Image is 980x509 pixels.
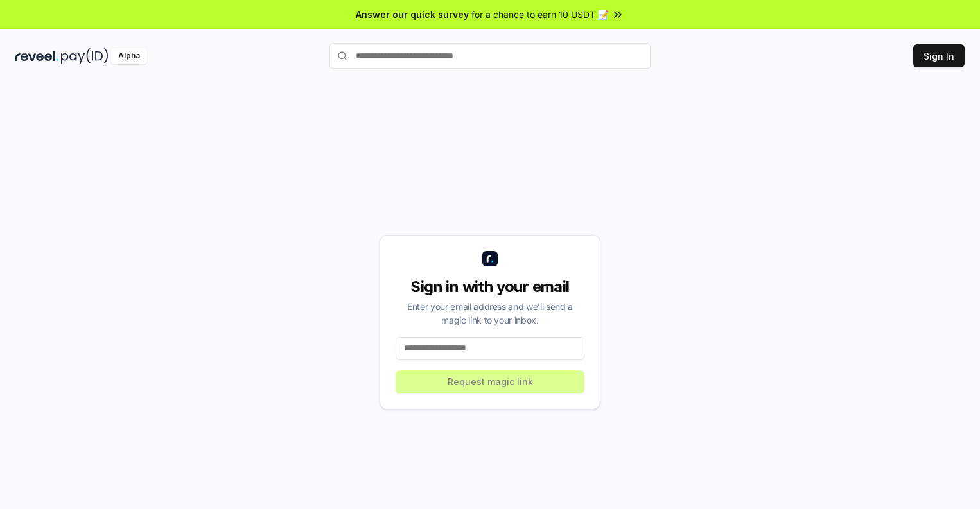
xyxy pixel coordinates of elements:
[396,277,584,297] div: Sign in with your email
[15,48,58,64] img: reveel_dark
[396,300,584,327] div: Enter your email address and we’ll send a magic link to your inbox.
[356,8,469,21] span: Answer our quick survey
[913,44,965,67] button: Sign In
[482,251,498,266] img: logo_small
[111,48,147,64] div: Alpha
[61,48,109,64] img: pay_id
[471,8,609,21] span: for a chance to earn 10 USDT 📝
